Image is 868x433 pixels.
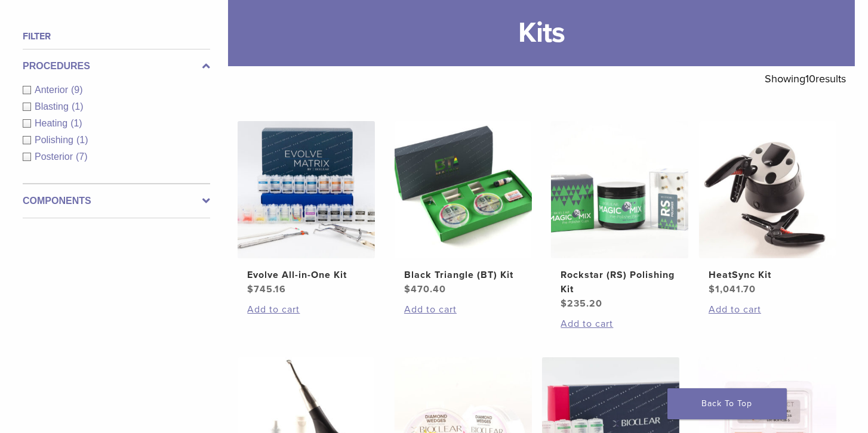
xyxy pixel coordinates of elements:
[550,121,690,311] a: Rockstar (RS) Polishing KitRockstar (RS) Polishing Kit $235.20
[561,268,679,296] h2: Rockstar (RS) Polishing Kit
[551,121,688,258] img: Rockstar (RS) Polishing Kit
[698,121,838,296] a: HeatSync KitHeatSync Kit $1,041.70
[395,121,532,258] img: Black Triangle (BT) Kit
[404,302,522,317] a: Add to cart: “Black Triangle (BT) Kit”
[35,135,76,145] span: Polishing
[35,151,76,162] span: Posterior
[709,283,756,295] bdi: 1,041.70
[404,268,522,282] h2: Black Triangle (BT) Kit
[709,283,715,295] span: $
[765,66,846,91] p: Showing results
[404,283,446,295] bdi: 470.40
[247,283,286,295] bdi: 745.16
[76,135,88,145] span: (1)
[247,283,254,295] span: $
[71,85,83,95] span: (9)
[561,317,679,331] a: Add to cart: “Rockstar (RS) Polishing Kit”
[70,118,82,128] span: (1)
[394,121,533,296] a: Black Triangle (BT) KitBlack Triangle (BT) Kit $470.40
[247,302,365,317] a: Add to cart: “Evolve All-in-One Kit”
[35,85,71,95] span: Anterior
[238,121,375,258] img: Evolve All-in-One Kit
[667,388,787,419] a: Back To Top
[23,29,210,44] h4: Filter
[561,298,602,310] bdi: 235.20
[23,194,210,208] label: Components
[699,121,836,258] img: HeatSync Kit
[247,268,365,282] h2: Evolve All-in-One Kit
[709,268,827,282] h2: HeatSync Kit
[561,298,567,310] span: $
[35,118,70,128] span: Heating
[76,151,88,162] span: (7)
[404,283,411,295] span: $
[23,59,210,73] label: Procedures
[709,302,827,317] a: Add to cart: “HeatSync Kit”
[805,72,815,85] span: 10
[237,121,376,296] a: Evolve All-in-One KitEvolve All-in-One Kit $745.16
[72,101,84,112] span: (1)
[35,101,72,112] span: Blasting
